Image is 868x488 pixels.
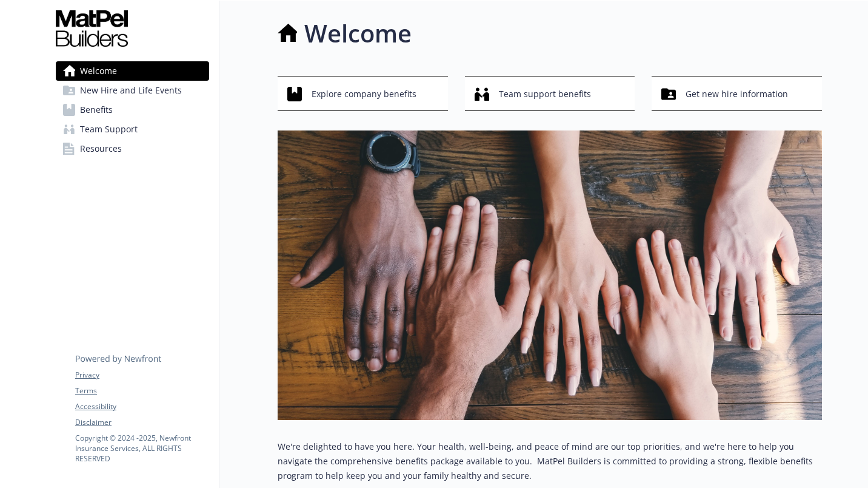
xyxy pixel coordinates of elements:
[75,385,209,396] a: Terms
[56,81,209,100] a: New Hire and Life Events
[75,370,209,381] a: Privacy
[278,439,822,483] p: We're delighted to have you here. Your health, well-being, and peace of mind are our top prioriti...
[75,401,209,412] a: Accessibility
[56,139,209,158] a: Resources
[686,83,788,106] span: Get new hire information
[80,61,117,81] span: Welcome
[80,100,113,120] span: Benefits
[80,120,138,139] span: Team Support
[80,139,122,158] span: Resources
[499,83,591,106] span: Team support benefits
[278,130,822,420] img: overview page banner
[312,83,416,106] span: Explore company benefits
[56,61,209,81] a: Welcome
[75,417,209,428] a: Disclaimer
[278,76,448,111] button: Explore company benefits
[304,15,412,52] h1: Welcome
[75,433,209,464] p: Copyright © 2024 - 2025 , Newfront Insurance Services, ALL RIGHTS RESERVED
[465,76,635,111] button: Team support benefits
[80,81,182,100] span: New Hire and Life Events
[56,120,209,139] a: Team Support
[56,100,209,120] a: Benefits
[652,76,822,111] button: Get new hire information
